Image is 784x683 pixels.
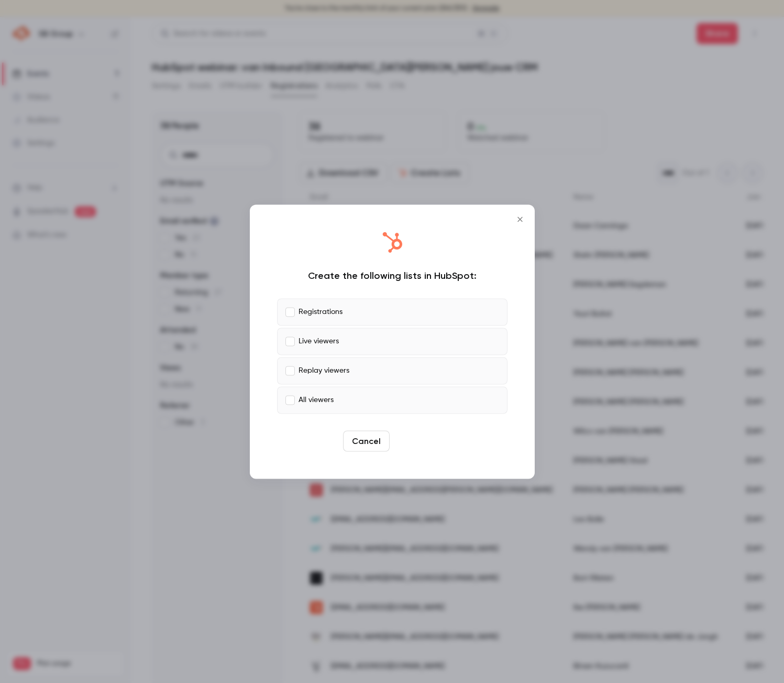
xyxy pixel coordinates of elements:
[299,365,349,376] p: Replay viewers
[299,336,339,347] p: Live viewers
[510,209,531,230] button: Close
[299,395,334,406] p: All viewers
[299,307,343,318] p: Registrations
[277,269,507,281] div: Create the following lists in HubSpot:
[394,430,441,451] button: Create
[343,430,390,451] button: Cancel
